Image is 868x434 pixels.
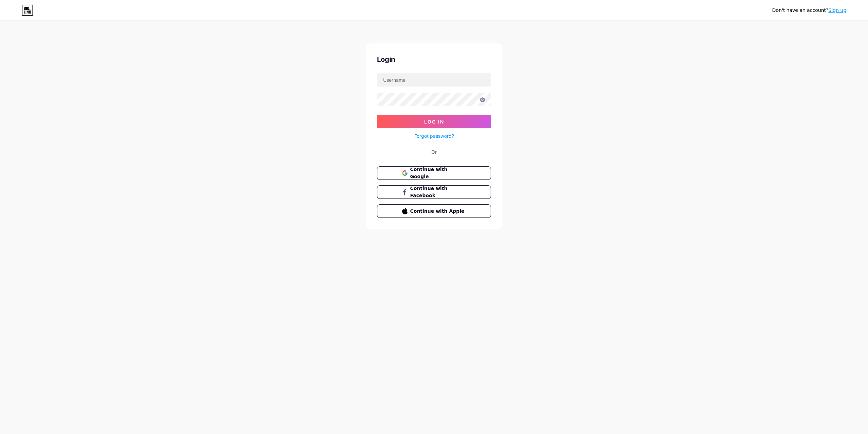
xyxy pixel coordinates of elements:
button: Log In [377,115,491,128]
span: Log In [424,119,444,125]
button: Continue with Facebook [377,185,491,199]
button: Continue with Apple [377,204,491,218]
span: Continue with Apple [410,208,466,215]
div: Login [377,54,491,64]
input: Username [377,73,491,87]
a: Sign up [828,7,846,13]
a: Forgot password? [414,132,454,139]
button: Continue with Google [377,166,491,180]
span: Continue with Facebook [410,185,466,199]
span: Continue with Google [410,166,466,180]
div: Or [431,148,437,155]
div: Don't have an account? [772,7,846,14]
